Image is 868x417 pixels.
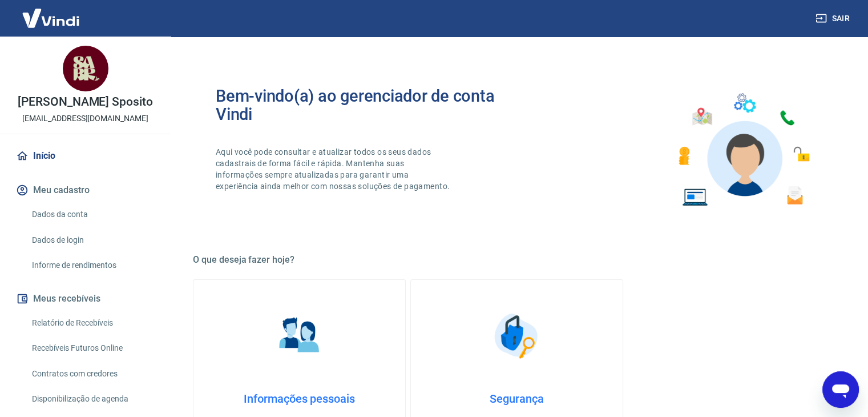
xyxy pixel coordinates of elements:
[212,392,387,406] h4: Informações pessoais
[216,146,452,192] p: Aqui você pode consultar e atualizar todos os seus dados cadastrais de forma fácil e rápida. Mant...
[27,387,157,411] a: Disponibilização de agenda
[14,178,157,203] button: Meu cadastro
[216,87,517,123] h2: Bem-vindo(a) ao gerenciador de conta Vindi
[27,203,157,226] a: Dados da conta
[27,362,157,386] a: Contratos com credores
[271,307,328,364] img: Informações pessoais
[14,143,157,169] a: Início
[27,311,157,335] a: Relatório de Recebíveis
[27,228,157,252] a: Dados de login
[27,336,157,360] a: Recebíveis Futuros Online
[63,46,108,91] img: 746cb758-d33a-44bf-ad13-d82538683800.jpeg
[822,371,859,408] iframe: Botão para abrir a janela de mensagens
[193,254,841,266] h5: O que deseja fazer hoje?
[27,254,157,277] a: Informe de rendimentos
[813,8,854,29] button: Sair
[488,307,546,364] img: Segurança
[668,87,818,213] img: Imagem de um avatar masculino com diversos icones exemplificando as funcionalidades do gerenciado...
[22,113,148,125] p: [EMAIL_ADDRESS][DOMAIN_NAME]
[14,1,88,35] img: Vindi
[14,286,157,311] button: Meus recebíveis
[429,392,604,406] h4: Segurança
[18,96,153,108] p: [PERSON_NAME] Sposito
